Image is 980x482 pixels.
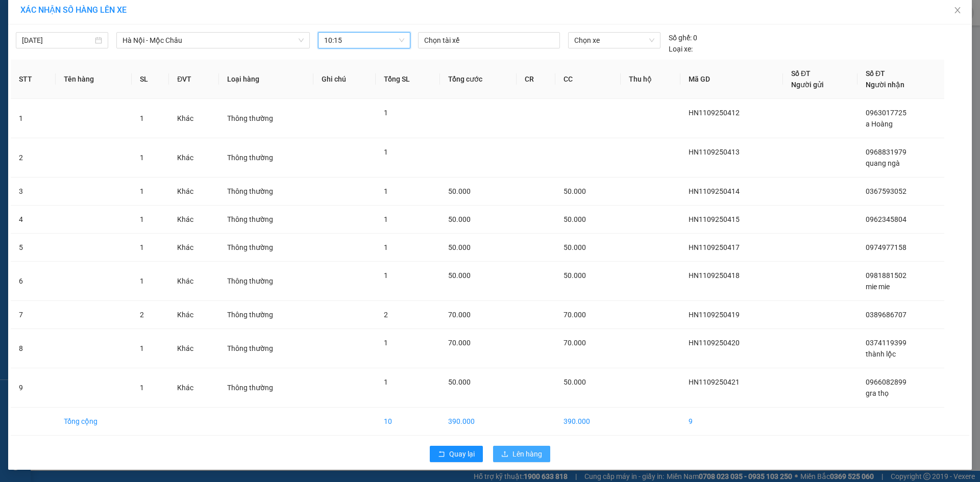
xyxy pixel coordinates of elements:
td: Khác [169,138,218,177]
span: 1 [384,187,388,195]
span: Người gửi: [4,58,31,65]
span: HN1109250419 [689,311,740,319]
span: 70.000 [448,339,471,347]
span: 50.000 [563,243,586,251]
span: VP [GEOGRAPHIC_DATA] [82,10,149,26]
span: 0374119399 [866,339,906,347]
span: 1 [384,148,388,156]
span: 50.000 [448,378,471,386]
td: 390.000 [555,408,621,436]
span: 1 [140,215,144,223]
th: CR [517,60,555,99]
span: upload [501,450,508,459]
th: Loại hàng [219,60,314,99]
span: 70.000 [563,339,586,347]
td: 3 [11,177,56,206]
span: 0389686707 [4,72,76,86]
span: a Hoàng [866,120,893,128]
span: 1 [140,187,144,195]
span: HN1109250417 [689,243,740,251]
td: 9 [680,408,783,436]
span: Người nhận [866,81,904,89]
span: 50.000 [563,271,586,280]
td: 10 [376,408,440,436]
td: 4 [11,206,56,234]
span: Loại xe: [669,43,693,55]
td: Thông thường [219,177,314,206]
td: Thông thường [219,234,314,262]
td: 1 [11,99,56,138]
span: Người nhận: [4,65,36,71]
td: Thông thường [219,262,314,301]
span: 1 [384,271,388,280]
th: ĐVT [169,60,218,99]
span: 1 [384,215,388,223]
td: Khác [169,234,218,262]
span: Số ĐT [866,69,885,78]
span: HN1109250412 [689,109,740,117]
span: 0389686707 [866,311,906,319]
td: Thông thường [219,368,314,408]
td: Khác [169,206,218,234]
span: gra thọ [866,389,889,397]
td: Khác [169,368,218,408]
td: 2 [11,138,56,177]
span: 50.000 [448,187,471,195]
span: Số ĐT [791,69,811,78]
span: rollback [438,450,445,459]
td: 390.000 [440,408,517,436]
span: 1 [384,243,388,251]
span: 0968831979 [866,148,906,156]
span: Người gửi [791,81,824,89]
span: 2 [140,311,144,319]
span: 50.000 [448,243,471,251]
span: HAIVAN [25,6,60,16]
input: 11/09/2025 [22,35,93,46]
span: 1 [140,243,144,251]
td: 5 [11,234,56,262]
span: 1 [384,109,388,117]
span: 1 [384,378,388,386]
span: thành lộc [866,350,896,358]
span: 1 [384,339,388,347]
td: Khác [169,99,218,138]
th: Mã GD [680,60,783,99]
span: quang ngà [866,159,900,167]
span: 0974977158 [866,243,906,251]
span: Lên hàng [512,448,542,460]
td: Thông thường [219,329,314,368]
span: HN1109250415 [689,215,740,223]
span: 0943559551 [103,27,149,37]
span: XÁC NHẬN SỐ HÀNG LÊN XE [20,5,127,15]
span: 1 [140,277,144,285]
td: Khác [169,301,218,329]
th: STT [11,60,56,99]
span: 50.000 [563,187,586,195]
th: Thu hộ [621,60,680,99]
span: Hà Nội - Mộc Châu [122,33,304,48]
td: Thông thường [219,138,314,177]
span: 50.000 [563,215,586,223]
span: 50.000 [563,378,586,386]
span: 0963017725 [866,109,906,117]
span: 70.000 [563,311,586,319]
td: Khác [169,329,218,368]
button: uploadLên hàng [493,446,550,462]
button: rollbackQuay lại [430,446,483,462]
div: 0 [669,32,697,43]
td: 7 [11,301,56,329]
th: Ghi chú [313,60,376,99]
th: Tổng SL [376,60,440,99]
td: 9 [11,368,56,408]
span: HN1109250414 [689,187,740,195]
em: Logistics [26,31,59,41]
span: Quay lại [449,448,475,460]
td: Tổng cộng [56,408,132,436]
span: HN1109250418 [689,271,740,280]
td: 6 [11,262,56,301]
span: 1 [140,384,144,392]
td: Thông thường [219,206,314,234]
span: Chọn xe [574,33,654,48]
span: down [298,37,304,43]
span: 1 [140,154,144,162]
